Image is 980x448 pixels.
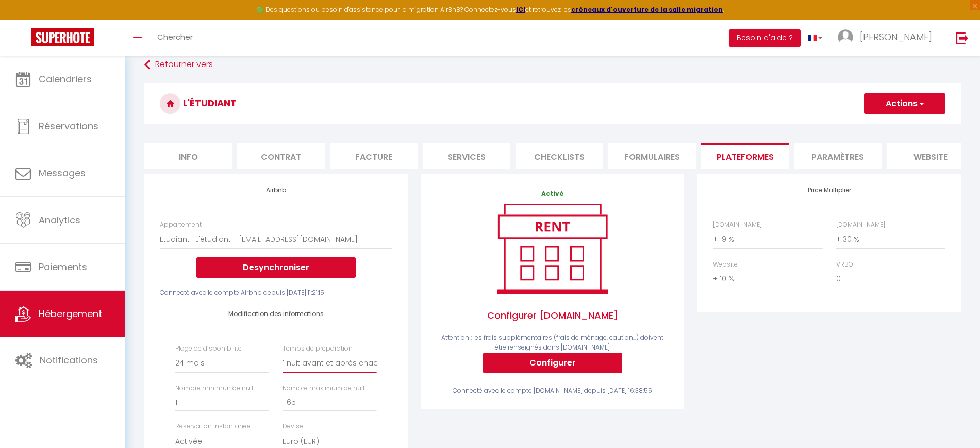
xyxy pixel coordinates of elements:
[160,187,392,194] h4: Airbnb
[838,29,853,45] img: ...
[794,143,882,169] li: Paramètres
[175,344,242,354] label: Plage de disponibilité
[516,143,603,169] li: Checklists
[39,213,80,226] span: Analytics
[175,422,251,432] label: Réservation instantanée
[701,143,789,169] li: Plateformes
[175,310,376,318] h4: Modification des informations
[887,143,974,169] li: website
[713,187,945,194] h4: Price Multiplier
[423,143,510,169] li: Services
[516,5,525,14] a: ICI
[31,28,94,46] img: Super Booking
[330,143,418,169] li: Facture
[39,167,86,179] span: Messages
[836,260,853,270] label: VRBO
[936,402,972,440] iframe: Chat
[157,31,193,42] span: Chercher
[160,220,202,230] label: Appartement
[830,20,945,56] a: ... [PERSON_NAME]
[39,120,98,132] span: Réservations
[437,189,669,199] p: Activé
[283,422,303,432] label: Devise
[283,384,365,393] label: Nombre maximum de nuit
[836,220,885,230] label: [DOMAIN_NAME]
[729,29,801,47] button: Besoin d'aide ?
[437,386,669,396] div: Connecté avec le compte [DOMAIN_NAME] depuis [DATE] 16:38:55
[713,220,762,230] label: [DOMAIN_NAME]
[864,93,945,114] button: Actions
[441,333,663,352] span: Attention : les frais supplémentaires (frais de ménage, caution...) doivent être renseignés dans ...
[713,260,738,270] label: Website
[237,143,325,169] li: Contrat
[196,257,356,278] button: Desynchroniser
[8,4,39,35] button: Ouvrir le widget de chat LiveChat
[283,344,353,354] label: Temps de préparation
[39,307,102,320] span: Hébergement
[144,143,232,169] li: Info
[487,199,618,298] img: rent.png
[39,260,87,273] span: Paiements
[144,83,961,124] h3: L'étudiant
[437,298,669,333] span: Configurer [DOMAIN_NAME]
[175,384,254,393] label: Nombre minimun de nuit
[144,56,961,74] a: Retourner vers
[40,354,98,367] span: Notifications
[150,20,201,56] a: Chercher
[571,5,723,14] a: créneaux d'ouverture de la salle migration
[160,288,392,298] div: Connecté avec le compte Airbnb depuis [DATE] 11:21:15
[483,353,622,373] button: Configurer
[608,143,696,169] li: Formulaires
[956,31,969,44] img: logout
[860,30,932,43] span: [PERSON_NAME]
[39,73,92,86] span: Calendriers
